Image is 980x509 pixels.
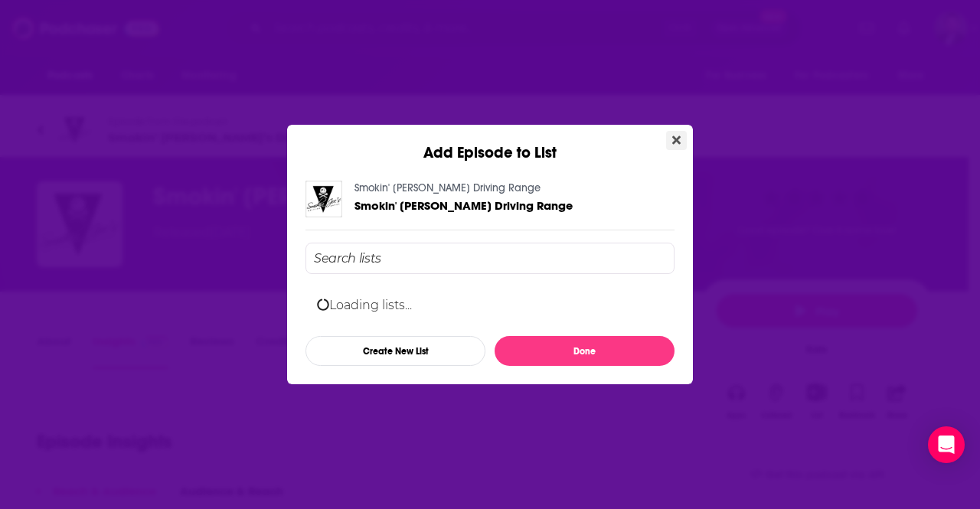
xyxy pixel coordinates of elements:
input: Search lists [305,243,675,274]
div: Loading lists... [305,286,675,324]
button: Done [495,336,675,366]
div: Add Episode To List [305,243,675,366]
span: Smokin' [PERSON_NAME] Driving Range [354,198,573,213]
div: Add Episode to List [287,125,693,162]
a: Smokin' Joe Driving Range [354,181,541,194]
a: Smokin' Joe Driving Range [354,199,573,212]
button: Create New List [305,336,485,366]
img: Smokin' Joe Driving Range [305,181,342,217]
button: Close [666,131,687,150]
div: Open Intercom Messenger [928,426,965,463]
